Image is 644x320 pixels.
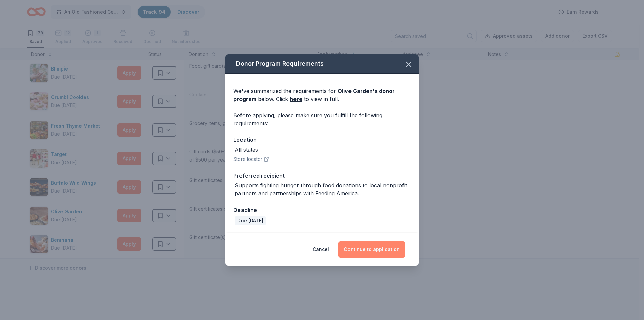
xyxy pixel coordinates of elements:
div: Deadline [233,205,411,214]
div: Location [233,135,411,144]
a: here [290,95,302,103]
div: All states [235,146,258,154]
div: Donor Program Requirements [225,54,419,74]
button: Cancel [313,241,329,258]
div: Due [DATE] [235,216,266,225]
button: Continue to application [338,241,405,258]
button: Store locator [233,155,269,163]
div: Preferred recipient [233,171,411,180]
div: Supports fighting hunger through food donations to local nonprofit partners and partnerships with... [235,181,411,197]
div: We've summarized the requirements for below. Click to view in full. [233,87,411,103]
div: Before applying, please make sure you fulfill the following requirements: [233,111,411,127]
